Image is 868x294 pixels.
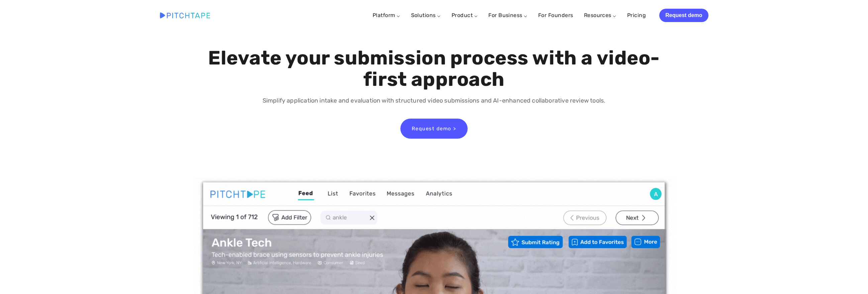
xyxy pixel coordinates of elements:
a: Request demo > [400,119,468,139]
img: Pitchtape | Video Submission Management Software [160,12,210,18]
h1: Elevate your submission process with a video-first approach [206,47,662,90]
a: Solutions ⌵ [411,12,441,18]
p: Simplify application intake and evaluation with structured video submissions and AI-enhanced coll... [206,96,662,106]
a: Pricing [627,9,646,21]
a: For Business ⌵ [488,12,527,18]
a: Resources ⌵ [584,12,616,18]
a: Platform ⌵ [373,12,400,18]
a: Request demo [659,9,708,22]
a: Product ⌵ [452,12,478,18]
a: For Founders [538,9,573,21]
